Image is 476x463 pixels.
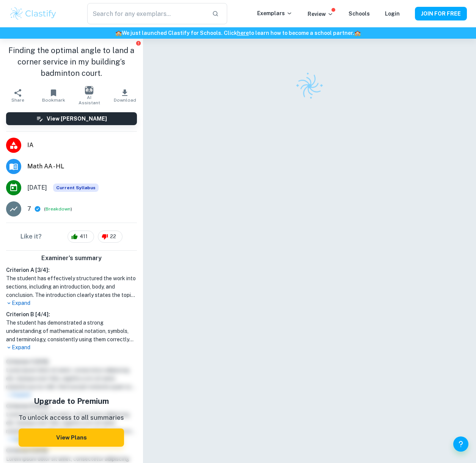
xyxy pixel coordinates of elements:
[98,231,123,243] div: 22
[46,206,71,212] button: Breakdown
[27,204,31,213] p: 7
[6,112,137,125] button: View [PERSON_NAME]
[27,162,137,171] span: Math AA - HL
[11,97,24,103] span: Share
[20,232,42,241] h6: Like it?
[354,30,361,36] span: 🏫
[6,344,137,352] p: Expand
[385,11,400,17] a: Login
[87,3,206,24] input: Search for any exemplars...
[9,6,57,21] img: Clastify logo
[106,233,120,240] span: 22
[291,67,328,105] img: Clastify logo
[6,299,137,307] p: Expand
[42,97,65,103] span: Bookmark
[136,40,141,46] button: Report issue
[68,231,94,243] div: 411
[308,10,333,18] p: Review
[27,183,47,192] span: [DATE]
[6,319,137,344] h1: The student has demonstrated a strong understanding of mathematical notation, symbols, and termin...
[53,184,99,192] div: This exemplar is based on the current syllabus. Feel free to refer to it for inspiration/ideas wh...
[415,7,467,20] button: JOIN FOR FREE
[44,206,72,213] span: ( )
[19,413,124,423] p: To unlock access to all summaries
[76,95,102,105] span: AI Assistant
[107,85,143,106] button: Download
[257,9,292,17] p: Exemplars
[6,274,137,299] h1: The student has effectively structured the work into sections, including an introduction, body, a...
[36,85,71,106] button: Bookmark
[19,396,124,407] h5: Upgrade to Premium
[47,115,107,123] h6: View [PERSON_NAME]
[27,141,137,150] span: IA
[6,266,137,274] h6: Criterion A [ 3 / 4 ]:
[2,29,474,37] h6: We just launched Clastify for Schools. Click to learn how to become a school partner.
[71,85,107,106] button: AI Assistant
[453,436,468,452] button: Help and Feedback
[349,11,370,17] a: Schools
[53,184,99,192] span: Current Syllabus
[75,233,92,240] span: 411
[115,30,122,36] span: 🏫
[19,428,124,447] button: View Plans
[6,310,137,319] h6: Criterion B [ 4 / 4 ]:
[6,45,137,79] h1: Finding the optimal angle to land a corner service in my building’s badminton court.
[3,254,140,263] h6: Examiner's summary
[85,86,93,94] img: AI Assistant
[114,97,136,103] span: Download
[237,30,249,36] a: here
